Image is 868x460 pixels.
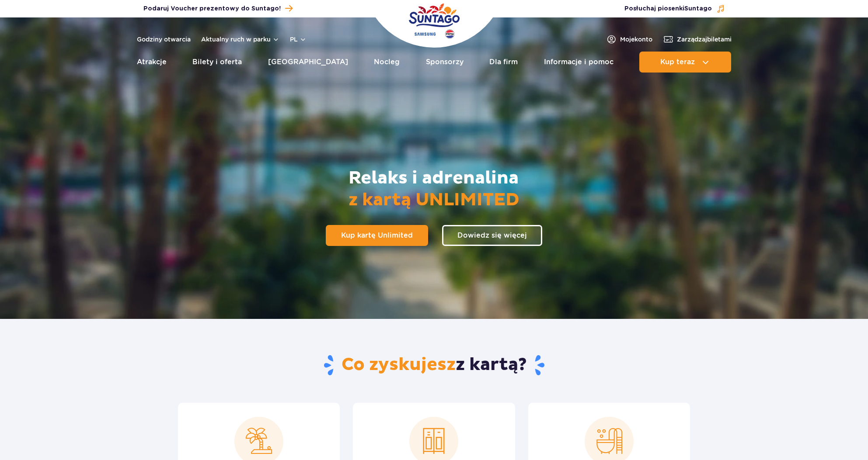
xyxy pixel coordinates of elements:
[677,35,732,44] span: Zarządzaj biletami
[341,232,413,239] span: Kup kartę Unlimited
[606,34,652,45] a: Mojekonto
[660,58,695,66] span: Kup teraz
[178,354,690,377] h2: z kartą?
[137,52,167,73] a: Atrakcje
[143,3,293,14] a: Podaruj Voucher prezentowy do Suntago!
[457,232,527,239] span: Dowiedz się więcej
[624,4,725,13] button: Posłuchaj piosenkiSuntago
[290,35,307,44] button: pl
[489,52,518,73] a: Dla firm
[620,35,652,44] span: Moje konto
[268,52,348,73] a: [GEOGRAPHIC_DATA]
[442,225,542,246] a: Dowiedz się więcej
[201,36,279,43] button: Aktualny ruch w parku
[663,34,732,45] a: Zarządzajbiletami
[349,167,519,211] h2: Relaks i adrenalina
[544,52,614,73] a: Informacje i pomoc
[143,4,281,13] span: Podaruj Voucher prezentowy do Suntago!
[342,354,456,376] span: Co zyskujesz
[684,6,712,12] span: Suntago
[137,35,191,44] a: Godziny otwarcia
[349,189,519,211] span: z kartą UNLIMITED
[624,4,712,13] span: Posłuchaj piosenki
[426,52,464,73] a: Sponsorzy
[192,52,242,73] a: Bilety i oferta
[374,52,400,73] a: Nocleg
[326,225,428,246] a: Kup kartę Unlimited
[639,52,731,73] button: Kup teraz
